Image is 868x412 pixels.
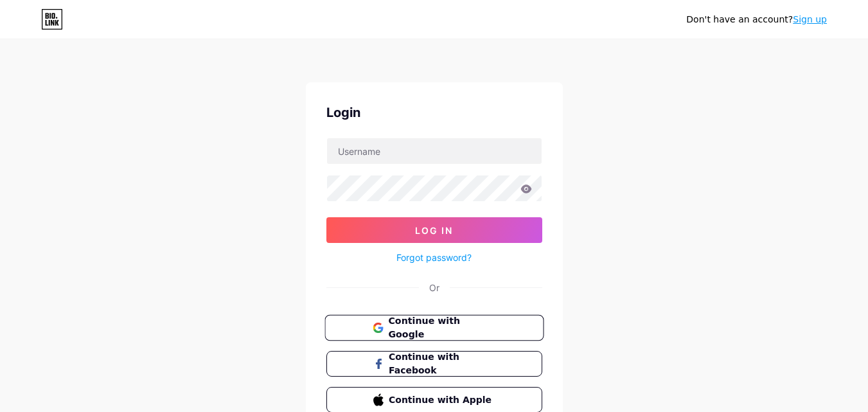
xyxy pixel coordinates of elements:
[793,14,827,24] a: Sign up
[389,350,495,377] span: Continue with Facebook
[686,13,827,26] div: Don't have an account?
[327,138,542,164] input: Username
[388,314,495,342] span: Continue with Google
[396,251,472,264] a: Forgot password?
[429,281,439,294] div: Or
[326,217,542,243] button: Log In
[326,103,542,122] div: Login
[415,225,453,236] span: Log In
[326,315,542,341] a: Continue with Google
[389,393,495,407] span: Continue with Apple
[326,351,542,377] button: Continue with Facebook
[324,315,544,341] button: Continue with Google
